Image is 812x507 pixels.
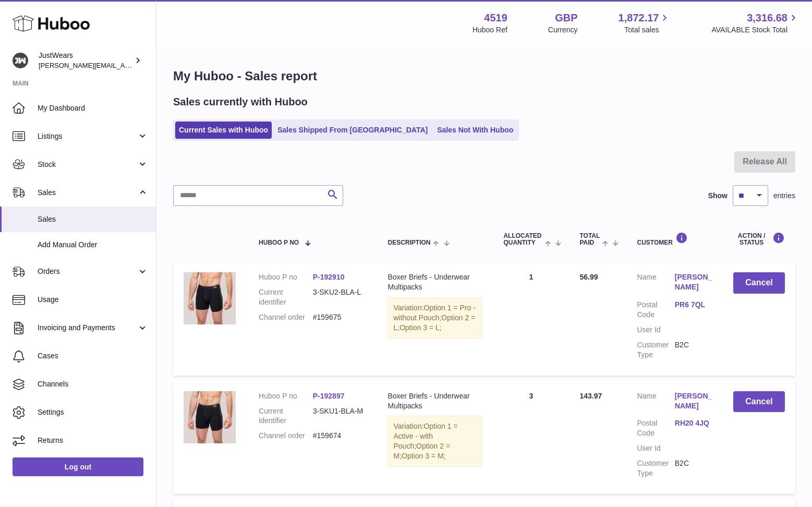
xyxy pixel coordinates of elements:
[472,25,507,35] div: Huboo Ref
[38,240,148,250] span: Add Manual Order
[399,323,442,332] span: Option 3 = L;
[173,95,308,109] h2: Sales currently with Huboo
[637,458,674,478] dt: Customer Type
[387,416,482,467] div: Variation:
[313,431,367,441] dd: #159674
[675,340,712,360] dd: B2C
[39,61,209,69] span: [PERSON_NAME][EMAIL_ADDRESS][DOMAIN_NAME]
[579,233,600,246] span: Total paid
[637,300,674,320] dt: Postal Code
[675,391,712,411] a: [PERSON_NAME]
[387,391,482,411] div: Boxer Briefs - Underwear Multipacks
[433,122,517,139] a: Sales Not With Huboo
[493,262,569,375] td: 1
[38,188,137,198] span: Sales
[259,406,313,426] dt: Current identifier
[733,272,785,294] button: Cancel
[393,313,475,332] span: Option 2 = L;
[38,323,137,333] span: Invoicing and Payments
[259,239,299,246] span: Huboo P no
[313,273,345,281] a: P-192910
[624,25,671,35] span: Total sales
[484,11,507,25] strong: 4519
[38,295,148,305] span: Usage
[711,11,799,35] a: 3,316.68 AVAILABLE Stock Total
[38,407,148,417] span: Settings
[38,379,148,389] span: Channels
[393,442,450,460] span: Option 2 = M;
[675,272,712,292] a: [PERSON_NAME]
[773,191,795,201] span: entries
[637,443,674,453] dt: User Id
[259,287,313,307] dt: Current identifier
[402,452,445,460] span: Option 3 = M;
[637,325,674,335] dt: User Id
[393,304,475,322] span: Option 1 = Pro - without Pouch;
[711,25,799,35] span: AVAILABLE Stock Total
[675,300,712,310] a: PR6 7QL
[38,103,148,113] span: My Dashboard
[637,340,674,360] dt: Customer Type
[637,391,674,414] dt: Name
[637,232,712,246] div: Customer
[39,51,132,70] div: JustWears
[184,391,236,443] img: 45191626283068.jpg
[274,122,431,139] a: Sales Shipped From [GEOGRAPHIC_DATA]
[38,160,137,170] span: Stock
[313,392,345,400] a: P-192897
[259,391,313,401] dt: Huboo P no
[579,273,598,281] span: 56.99
[175,122,272,139] a: Current Sales with Huboo
[493,381,569,494] td: 3
[555,11,577,25] strong: GBP
[38,131,137,141] span: Listings
[503,233,542,246] span: ALLOCATED Quantity
[675,458,712,478] dd: B2C
[637,272,674,295] dt: Name
[675,418,712,428] a: RH20 4JQ
[387,297,482,339] div: Variation:
[259,431,313,441] dt: Channel order
[747,11,787,25] span: 3,316.68
[708,191,728,201] label: Show
[579,392,602,400] span: 143.97
[38,267,137,276] span: Orders
[13,457,143,476] a: Log out
[387,239,430,246] span: Description
[733,391,785,413] button: Cancel
[548,25,578,35] div: Currency
[733,232,785,246] div: Action / Status
[38,351,148,361] span: Cases
[393,422,457,450] span: Option 1 = Active - with Pouch;
[38,436,148,445] span: Returns
[313,406,367,426] dd: 3-SKU1-BLA-M
[619,11,659,25] span: 1,872.17
[619,11,671,35] a: 1,872.17 Total sales
[313,287,367,307] dd: 3-SKU2-BLA-L
[313,312,367,322] dd: #159675
[38,214,148,224] span: Sales
[259,312,313,322] dt: Channel order
[173,68,795,84] h1: My Huboo - Sales report
[184,272,236,324] img: 45191626282830.jpg
[259,272,313,282] dt: Huboo P no
[637,418,674,438] dt: Postal Code
[13,53,28,68] img: josh@just-wears.com
[387,272,482,292] div: Boxer Briefs - Underwear Multipacks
